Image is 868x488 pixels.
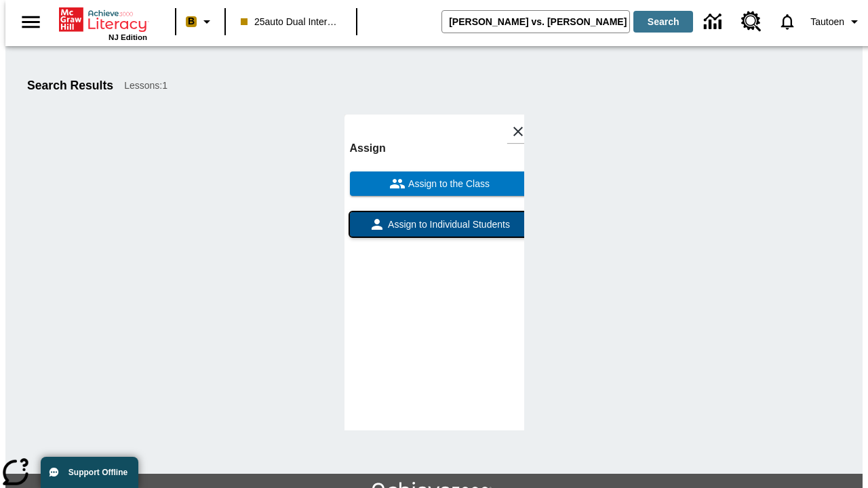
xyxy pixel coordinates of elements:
div: lesson details [344,115,524,430]
button: Support Offline [41,457,138,488]
span: NJ Edition [108,33,147,41]
div: Home [59,5,147,41]
button: Open side menu [11,2,51,42]
a: Resource Center, Will open in new tab [733,3,770,40]
span: Assign to Individual Students [385,218,510,232]
a: Notifications [770,4,805,39]
button: Boost Class color is peach. Change class color [180,9,220,34]
span: 25auto Dual International [241,15,341,29]
button: Search [633,11,693,33]
button: Close [507,120,530,143]
input: search field [442,11,629,33]
a: Home [59,6,147,33]
button: Assign to Individual Students [350,212,530,237]
span: Tautoen [810,15,844,29]
span: Lessons : 1 [124,79,167,93]
button: Assign to the Class [350,171,530,196]
h6: Assign [350,139,530,158]
span: Assign to the Class [406,177,490,191]
span: B [188,13,195,30]
a: Data Center [696,3,733,41]
h1: Search Results [27,79,113,93]
button: Profile/Settings [805,9,868,34]
span: Support Offline [68,468,127,477]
